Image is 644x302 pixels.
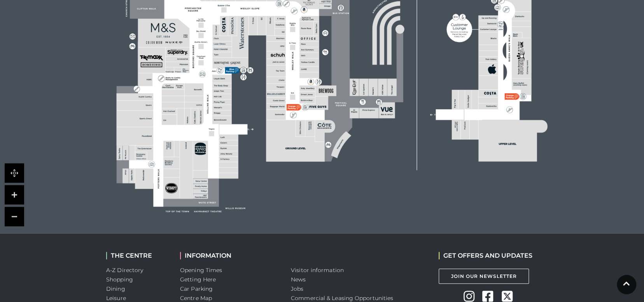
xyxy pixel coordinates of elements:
[180,252,279,259] h2: INFORMATION
[291,276,306,283] a: News
[106,276,133,283] a: Shopping
[180,276,216,283] a: Getting Here
[106,252,168,259] h2: THE CENTRE
[439,269,529,284] a: Join Our Newsletter
[291,285,303,292] a: Jobs
[106,295,126,302] a: Leisure
[291,267,344,274] a: Visitor information
[180,285,213,292] a: Car Parking
[106,267,143,274] a: A-Z Directory
[180,267,222,274] a: Opening Times
[180,295,212,302] a: Centre Map
[106,285,125,292] a: Dining
[439,252,532,259] h2: GET OFFERS AND UPDATES
[291,295,393,302] a: Commercial & Leasing Opportunities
